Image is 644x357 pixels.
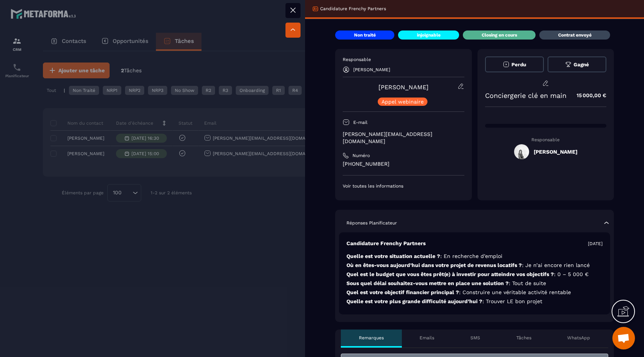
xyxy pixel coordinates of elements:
p: [PERSON_NAME][EMAIL_ADDRESS][DOMAIN_NAME] [343,131,464,145]
p: Où en êtes-vous aujourd’hui dans votre projet de revenus locatifs ? [346,262,603,269]
div: Ouvrir le chat [612,327,635,349]
p: 15 000,00 € [569,88,606,103]
p: Quelle est votre situation actuelle ? [346,253,603,260]
span: Perdu [511,62,526,67]
p: Numéro [353,153,370,159]
p: Sous quel délai souhaitez-vous mettre en place une solution ? [346,280,603,287]
p: Quel est votre objectif financier principal ? [346,289,603,296]
p: Responsable [343,56,464,63]
p: Voir toutes les informations [343,183,464,189]
a: [PERSON_NAME] [378,84,429,91]
p: Candidature Frenchy Partners [346,240,426,247]
p: Non traité [354,32,376,38]
p: injoignable [417,32,441,38]
p: Candidature Frenchy Partners [320,6,386,12]
p: Emails [420,335,434,341]
p: Appel webinaire [382,99,424,104]
p: [PERSON_NAME] [353,67,390,72]
span: : En recherche d’emploi [440,253,502,259]
span: : Trouver LE bon projet [482,298,542,304]
span: : Tout de suite [509,280,546,286]
p: Closing en cours [482,32,517,38]
p: Responsable [485,137,607,142]
button: Gagné [548,56,606,72]
span: : Construire une véritable activité rentable [459,289,571,295]
span: : 0 – 5 000 € [554,271,589,277]
p: E-mail [353,119,368,125]
p: WhatsApp [567,335,590,341]
span: : Je n’ai encore rien lancé [522,262,590,268]
p: Quelle est votre plus grande difficulté aujourd’hui ? [346,298,603,305]
p: [PHONE_NUMBER] [343,160,464,168]
p: Contrat envoyé [558,32,592,38]
button: Perdu [485,56,544,72]
p: Tâches [516,335,531,341]
p: Remarques [359,335,384,341]
h5: [PERSON_NAME] [534,149,577,155]
p: Conciergerie clé en main [485,92,566,99]
p: Réponses Planificateur [346,220,397,226]
span: Gagné [574,62,589,67]
p: [DATE] [588,241,603,247]
p: SMS [470,335,480,341]
p: Quel est le budget que vous êtes prêt(e) à investir pour atteindre vos objectifs ? [346,271,603,278]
